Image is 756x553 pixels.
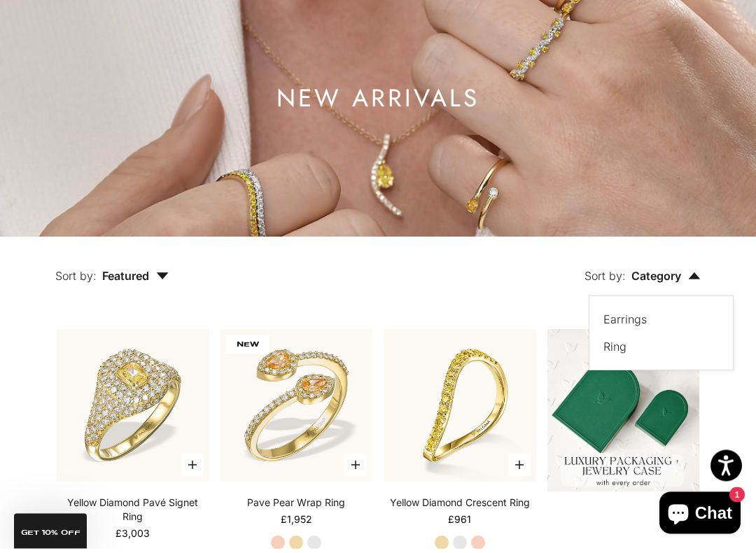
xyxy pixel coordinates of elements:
[390,500,530,514] a: Yellow Diamond Crescent Ring
[226,339,269,359] span: NEW
[102,274,169,288] span: Featured
[384,334,536,486] img: #YellowGold
[55,274,97,288] span: Sort by:
[14,518,87,553] div: GET 10% Off
[21,533,80,540] span: GET 10% Off
[57,334,209,486] a: #YellowGold #WhiteGold #RoseGold
[631,274,701,288] span: Category
[247,500,345,514] a: Pave Pear Wrap Ring
[603,342,626,360] label: Ring
[23,241,201,300] button: Sort by: Featured
[655,496,745,542] inbox-online-store-chat: Shopify online store chat
[547,334,700,496] img: 1_efe35f54-c1b6-4cae-852f-b2bb124dc37f.png
[603,315,647,333] label: Earrings
[552,241,733,300] button: Sort by: Category
[584,274,626,288] span: Sort by:
[276,94,479,112] h1: NEW ARRIVALS
[57,334,209,486] img: #YellowGold
[220,334,373,486] img: #YellowGold
[281,517,312,531] sale-price: £1,952
[57,500,209,528] a: Yellow Diamond Pavé Signet Ring
[448,517,471,531] sale-price: £961
[115,531,150,545] sale-price: £3,003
